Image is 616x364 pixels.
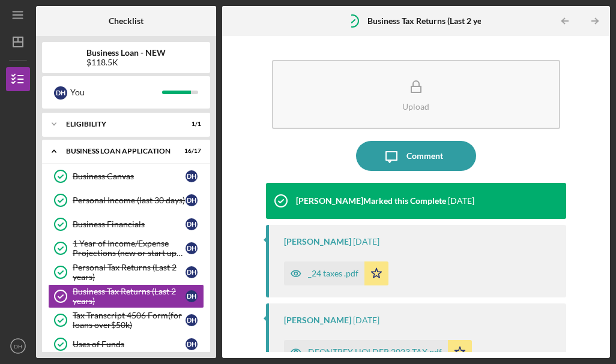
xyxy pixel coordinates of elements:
[73,195,186,205] div: Personal Income (last 30 days)
[48,332,204,356] a: Uses of FundsDH
[284,315,351,325] div: [PERSON_NAME]
[73,172,186,181] div: Business Canvas
[73,263,186,282] div: Personal Tax Returns (Last 2 years)
[66,148,171,155] div: BUSINESS LOAN APPLICATION
[48,164,204,188] a: Business CanvasDH
[180,148,201,155] div: 16 / 17
[406,141,443,171] div: Comment
[66,121,171,128] div: ELIGIBILITY
[48,284,204,308] a: Business Tax Returns (Last 2 years)DH
[73,339,186,349] div: Uses of Funds
[73,287,186,306] div: Business Tax Returns (Last 2 years)
[448,196,474,206] time: 2025-09-03 20:31
[54,86,67,100] div: D H
[284,261,388,285] button: _24 taxes .pdf
[186,242,198,254] div: D H
[308,269,358,278] div: _24 taxes .pdf
[308,347,442,357] div: DEONTREY HOLDER 2023 TAX.pdf
[296,196,446,206] div: [PERSON_NAME] Marked this Complete
[402,102,429,111] div: Upload
[48,236,204,260] a: 1 Year of Income/Expense Projections (new or start up businesses over $50k)DH
[367,16,495,26] b: Business Tax Returns (Last 2 years)
[6,334,30,358] button: DH
[284,340,472,364] button: DEONTREY HOLDER 2023 TAX.pdf
[186,338,198,350] div: D H
[48,260,204,284] a: Personal Tax Returns (Last 2 years)DH
[86,58,166,67] div: $118.5K
[86,48,166,58] b: Business Loan - NEW
[353,315,379,325] time: 2025-08-29 20:21
[14,343,22,350] text: DH
[186,290,198,302] div: D H
[186,314,198,326] div: D H
[272,60,561,129] button: Upload
[48,308,204,332] a: Tax Transcript 4506 Form(for loans over$50k)DH
[48,188,204,212] a: Personal Income (last 30 days)DH
[180,121,201,128] div: 1 / 1
[73,239,186,258] div: 1 Year of Income/Expense Projections (new or start up businesses over $50k)
[186,194,198,206] div: D H
[186,218,198,230] div: D H
[109,16,143,26] b: Checklist
[70,82,162,103] div: You
[48,212,204,236] a: Business FinancialsDH
[73,219,186,229] div: Business Financials
[356,141,476,171] button: Comment
[186,170,198,182] div: D H
[284,237,351,246] div: [PERSON_NAME]
[73,311,186,330] div: Tax Transcript 4506 Form(for loans over$50k)
[186,266,198,278] div: D H
[353,237,379,246] time: 2025-09-03 20:30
